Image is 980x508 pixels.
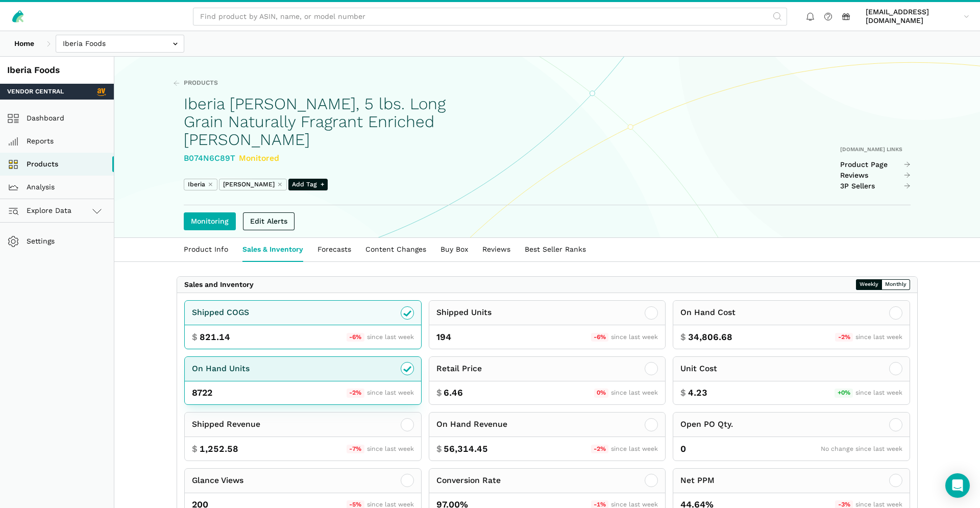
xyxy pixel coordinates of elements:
span: since last week [855,333,902,341]
a: 3P Sellers [840,182,911,191]
div: Open PO Qty. [680,418,733,431]
div: Open Intercom Messenger [945,473,970,498]
span: $ [680,331,686,344]
div: B074N6C89T [184,152,482,165]
span: $ [192,331,198,344]
span: No change since last week [821,445,902,452]
span: -6% [591,333,609,342]
span: since last week [611,333,658,341]
input: Find product by ASIN, name, or model number [193,8,787,26]
span: since last week [367,333,414,341]
button: Open PO Qty. 0 No change since last week [673,412,910,461]
div: Conversion Rate [436,474,501,487]
span: Vendor Central [7,87,64,96]
a: Edit Alerts [243,212,295,230]
button: Shipped Revenue $ 1,252.58 -7% since last week [184,412,422,461]
button: ⨯ [277,180,282,189]
span: -2% [591,445,609,454]
span: 821.14 [200,331,230,344]
span: Monitored [239,153,279,163]
button: Weekly [856,279,882,290]
div: Retail Price [436,362,482,375]
span: since last week [367,389,414,396]
div: Shipped Revenue [192,418,260,431]
a: Product Page [840,160,911,170]
span: 6.46 [444,386,463,399]
a: Best Seller Ranks [518,238,593,261]
div: Net PPM [680,474,715,487]
div: Sales and Inventory [184,280,254,289]
a: Product Info [177,238,235,261]
span: since last week [855,501,902,508]
span: since last week [855,389,902,396]
button: Shipped COGS $ 821.14 -6% since last week [184,300,422,349]
div: On Hand Units [192,362,250,375]
span: + [321,180,324,189]
span: 34,806.68 [688,331,732,344]
button: Shipped Units 194 -6% since last week [429,300,666,349]
a: Reviews [840,171,911,180]
span: Iberia [188,180,205,189]
span: Add Tag [288,179,328,190]
span: Products [184,79,218,88]
button: On Hand Revenue $ 56,314.45 -2% since last week [429,412,666,461]
div: On Hand Revenue [436,418,507,431]
span: 0% [594,389,609,398]
span: since last week [611,501,658,508]
a: [EMAIL_ADDRESS][DOMAIN_NAME] [862,6,973,27]
span: 8722 [192,386,212,399]
button: Unit Cost $ 4.23 +0% since last week [673,356,910,405]
div: Glance Views [192,474,243,487]
span: 194 [436,331,451,344]
h1: Iberia [PERSON_NAME], 5 lbs. Long Grain Naturally Fragrant Enriched [PERSON_NAME] [184,95,482,149]
span: -2% [347,389,364,398]
button: On Hand Cost $ 34,806.68 -2% since last week [673,300,910,349]
span: since last week [611,445,658,452]
a: Reviews [475,238,518,261]
div: Shipped COGS [192,306,249,319]
a: Buy Box [433,238,475,261]
button: Monthly [881,279,910,290]
div: [DOMAIN_NAME] Links [840,146,911,153]
div: Iberia Foods [7,64,107,77]
a: Products [173,79,218,88]
span: Explore Data [11,205,71,217]
span: 56,314.45 [444,443,488,455]
span: +0% [835,389,853,398]
span: since last week [367,445,414,452]
span: since last week [611,389,658,396]
span: 0 [680,443,686,455]
a: Content Changes [358,238,433,261]
div: On Hand Cost [680,306,736,319]
a: Home [7,35,41,53]
span: -7% [347,445,364,454]
input: Iberia Foods [56,35,184,53]
button: ⨯ [208,180,213,189]
a: Sales & Inventory [235,238,310,261]
div: Unit Cost [680,362,717,375]
button: Retail Price $ 6.46 0% since last week [429,356,666,405]
span: $ [192,443,198,455]
a: Forecasts [310,238,358,261]
span: 4.23 [688,386,707,399]
span: [EMAIL_ADDRESS][DOMAIN_NAME] [866,8,960,26]
span: $ [436,443,442,455]
span: [PERSON_NAME] [223,180,275,189]
span: -2% [835,333,853,342]
span: 1,252.58 [200,443,238,455]
span: $ [436,386,442,399]
span: -6% [347,333,364,342]
span: since last week [367,501,414,508]
span: $ [680,386,686,399]
div: Shipped Units [436,306,492,319]
button: On Hand Units 8722 -2% since last week [184,356,422,405]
